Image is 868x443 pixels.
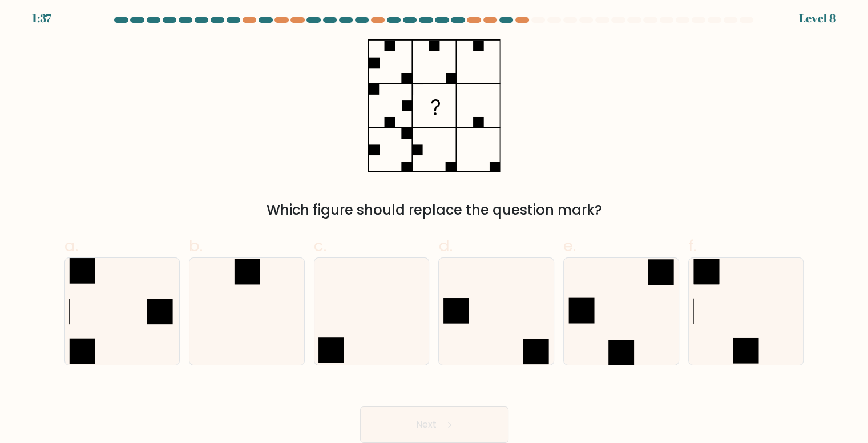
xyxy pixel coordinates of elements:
div: Which figure should replace the question mark? [71,200,797,220]
div: 1:37 [32,10,51,27]
span: b. [189,235,203,257]
span: c. [314,235,326,257]
span: d. [438,235,452,257]
span: f. [688,235,696,257]
div: Level 8 [799,10,836,27]
button: Next [360,406,508,443]
span: a. [64,235,78,257]
span: e. [563,235,576,257]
